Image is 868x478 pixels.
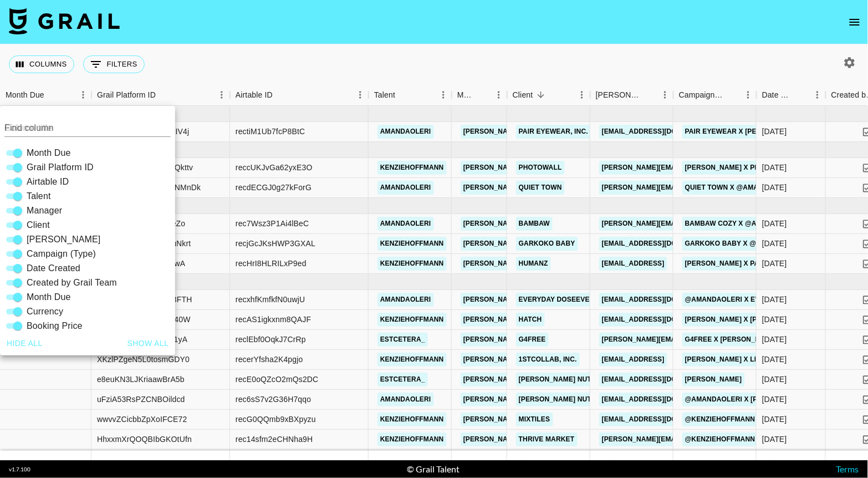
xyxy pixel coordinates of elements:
[44,87,60,103] button: Sort
[599,393,723,406] a: [EMAIL_ADDRESS][DOMAIN_NAME]
[97,354,190,365] div: XKzlPZgeN5L0tosmGDY0
[461,181,698,195] a: [PERSON_NAME][EMAIL_ADDRESS][PERSON_NAME][DOMAIN_NAME]
[461,433,698,446] a: [PERSON_NAME][EMAIL_ADDRESS][PERSON_NAME][DOMAIN_NAME]
[762,314,787,325] div: 8/13/2025
[9,55,74,73] button: Select columns
[682,161,796,175] a: [PERSON_NAME] x Photowall
[27,233,101,246] span: [PERSON_NAME]
[4,119,171,137] input: Column title
[461,293,698,307] a: [PERSON_NAME][EMAIL_ADDRESS][PERSON_NAME][DOMAIN_NAME]
[844,11,866,33] button: open drawer
[236,84,273,106] div: Airtable ID
[9,466,30,473] div: v 1.7.100
[377,333,428,347] a: estcetera_
[682,293,811,307] a: @amandaoleri x Everyday Dose
[97,84,156,106] div: Grail Platform ID
[377,313,447,327] a: kenziehoffmann
[599,293,723,307] a: [EMAIL_ADDRESS][DOMAIN_NAME]
[461,413,698,426] a: [PERSON_NAME][EMAIL_ADDRESS][PERSON_NAME][DOMAIN_NAME]
[599,257,667,271] a: [EMAIL_ADDRESS]
[27,190,51,203] span: Talent
[461,333,698,347] a: [PERSON_NAME][EMAIL_ADDRESS][PERSON_NAME][DOMAIN_NAME]
[762,84,794,106] div: Date Created
[230,84,369,106] div: Airtable ID
[27,262,80,275] span: Date Created
[679,84,724,106] div: Campaign (Type)
[236,126,305,137] div: rectiM1Ub7fcP8BtC
[156,87,171,103] button: Sort
[516,293,652,307] a: Everyday DoseEveryday Dose Inc.
[461,373,698,387] a: [PERSON_NAME][EMAIL_ADDRESS][PERSON_NAME][DOMAIN_NAME]
[762,394,787,405] div: 8/25/2025
[27,305,63,318] span: Currency
[377,125,434,139] a: amandaoleri
[236,218,309,229] div: rec7Wsz3P1Ai4lBeC
[762,294,787,305] div: 8/25/2025
[809,87,826,103] button: Menu
[682,217,805,231] a: Bambaw Cozy x @amandaoleri
[273,87,288,103] button: Sort
[641,87,657,103] button: Sort
[374,84,395,106] div: Talent
[27,247,96,261] span: Campaign (Type)
[461,257,698,271] a: [PERSON_NAME][EMAIL_ADDRESS][PERSON_NAME][DOMAIN_NAME]
[27,204,62,217] span: Manager
[682,257,854,271] a: [PERSON_NAME] x Pampers Sleep Coach UGC
[762,182,787,193] div: 7/23/2025
[762,434,787,445] div: 8/26/2025
[762,126,787,137] div: 9/4/2025
[236,294,305,305] div: recxhfKmfkfN0uwjU
[236,238,315,249] div: recjGcJKsHWP3GXAL
[516,161,565,175] a: PhotoWall
[673,84,757,106] div: Campaign (Type)
[513,84,533,106] div: Client
[516,181,565,195] a: Quiet Town
[599,313,723,327] a: [EMAIL_ADDRESS][DOMAIN_NAME]
[740,87,757,103] button: Menu
[91,84,230,106] div: Grail Platform ID
[97,394,185,405] div: uFziA53RsPZCNBOildcd
[599,433,837,446] a: [PERSON_NAME][EMAIL_ADDRESS][PERSON_NAME][DOMAIN_NAME]
[762,162,787,173] div: 7/23/2025
[516,237,578,251] a: Garkoko Baby
[516,393,617,406] a: [PERSON_NAME] Nutrition
[682,373,745,387] a: [PERSON_NAME]
[574,87,590,103] button: Menu
[377,181,434,195] a: amandaoleri
[75,87,91,103] button: Menu
[533,87,549,103] button: Sort
[27,291,71,304] span: Month Due
[762,334,787,345] div: 9/3/2025
[762,374,787,385] div: 8/29/2025
[682,313,810,327] a: [PERSON_NAME] x [PERSON_NAME]
[236,374,319,385] div: recE0oQZcO2mQs2DC
[682,237,816,251] a: Garkoko Baby x @[PERSON_NAME]
[83,55,145,73] button: Show filters
[452,84,507,106] div: Manager
[461,161,698,175] a: [PERSON_NAME][EMAIL_ADDRESS][PERSON_NAME][DOMAIN_NAME]
[757,84,826,106] div: Date Created
[377,217,434,231] a: amandaoleri
[377,433,447,446] a: kenziehoffmann
[27,161,94,174] span: Grail Platform ID
[682,393,850,406] a: @amandaoleri x [PERSON_NAME] Creatone
[599,413,723,426] a: [EMAIL_ADDRESS][DOMAIN_NAME]
[682,433,792,446] a: @kenziehoffmann x Thrive
[377,413,447,426] a: kenziehoffmann
[762,218,787,229] div: 8/11/2025
[461,237,698,251] a: [PERSON_NAME][EMAIL_ADDRESS][PERSON_NAME][DOMAIN_NAME]
[682,125,805,139] a: Pair Eyewear x [PERSON_NAME]
[27,218,50,232] span: Client
[352,87,369,103] button: Menu
[97,414,187,425] div: wwvvZCicbbZpXoIFCE72
[762,238,787,249] div: 8/11/2025
[377,353,447,367] a: kenziehoffmann
[27,175,69,189] span: Airtable ID
[377,293,434,307] a: amandaoleri
[377,257,447,271] a: kenziehoffmann
[213,87,230,103] button: Menu
[516,333,549,347] a: G4free
[762,414,787,425] div: 8/27/2025
[599,333,780,347] a: [PERSON_NAME][EMAIL_ADDRESS][DOMAIN_NAME]
[27,276,117,289] span: Created by Grail Team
